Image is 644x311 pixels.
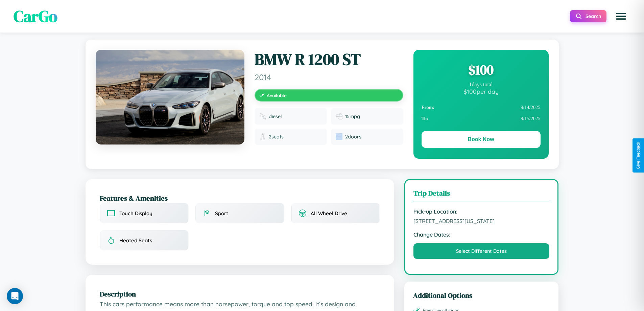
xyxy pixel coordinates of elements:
[612,7,630,26] button: Open menu
[413,218,550,224] span: [STREET_ADDRESS][US_STATE]
[345,134,361,140] span: 2 doors
[269,113,282,119] span: diesel
[311,210,347,217] span: All Wheel Drive
[255,50,403,69] h1: BMW R 1200 ST
[119,237,152,244] span: Heated Seats
[422,105,435,110] strong: From:
[636,142,641,169] div: Give Feedback
[570,10,606,22] button: Search
[336,113,342,120] img: Fuel efficiency
[413,243,550,259] button: Select Different Dates
[259,133,266,140] img: Seats
[422,88,541,95] div: $ 100 per day
[422,131,541,148] button: Book Now
[267,92,287,98] span: Available
[14,5,57,27] span: CarGo
[422,82,541,88] div: 1 days total
[100,193,380,203] h2: Features & Amenities
[100,289,380,299] h2: Description
[119,210,152,217] span: Touch Display
[259,113,266,120] img: Fuel type
[413,188,550,201] h3: Trip Details
[345,113,360,119] span: 15 mpg
[422,116,428,121] strong: To:
[336,133,342,140] img: Doors
[413,208,550,215] strong: Pick-up Location:
[255,72,403,82] span: 2014
[413,231,550,238] strong: Change Dates:
[7,288,23,304] div: Open Intercom Messenger
[413,290,550,300] h3: Additional Options
[422,113,541,124] div: 9 / 15 / 2025
[422,102,541,113] div: 9 / 14 / 2025
[422,61,541,79] div: $ 100
[96,50,244,145] img: BMW R 1200 ST 2014
[215,210,228,217] span: Sport
[269,134,284,140] span: 2 seats
[586,13,601,19] span: Search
